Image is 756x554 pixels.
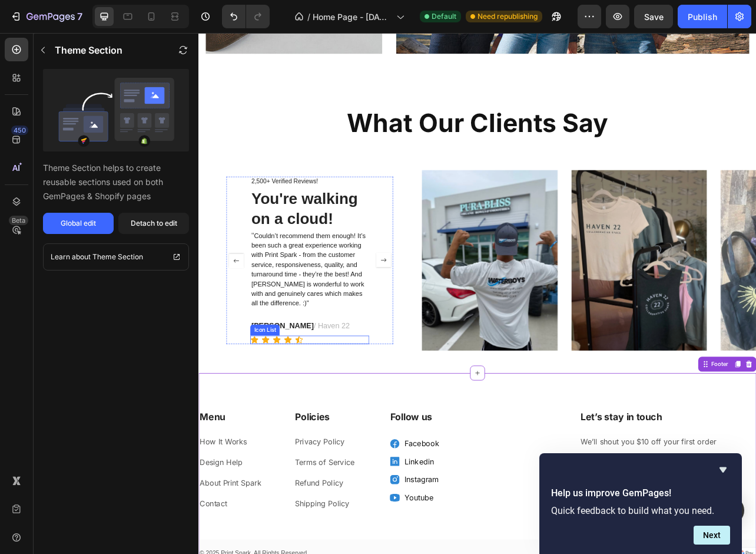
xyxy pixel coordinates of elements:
[224,278,245,299] button: Carousel Next Arrow
[551,463,730,545] div: Help us improve GemPages!
[121,478,224,496] h2: Policies
[1,538,55,550] a: Design Help
[122,512,185,524] a: Privacy Policy
[644,12,664,22] span: Save
[688,11,717,23] div: Publish
[694,526,730,545] button: Next question
[678,5,727,28] button: Publish
[243,479,464,494] p: Follow us
[198,33,756,554] iframe: Design area
[5,5,88,28] button: 7
[313,11,392,23] span: Home Page - [DATE] 22:35:24
[261,537,298,549] a: Linkedin
[307,11,310,23] span: /
[43,243,189,271] a: Learn about Theme Section
[122,538,197,550] a: Terms of Service
[11,126,28,135] div: 450
[716,463,730,477] button: Hide survey
[51,251,91,263] p: Learn about
[1,512,61,524] a: How It Works
[55,43,122,57] p: Theme Section
[484,479,682,494] p: Let’s stay in touch
[222,5,270,28] div: Undo/Redo
[551,505,730,516] p: Quick feedback to build what you need.
[61,218,96,229] div: Global edit
[473,174,644,403] img: gempages_561510901459452709-c7302ab2-bde7-49cb-90d3-349142dd0a25.png
[261,514,305,526] a: Facebook
[77,9,82,24] p: 7
[551,486,730,500] h2: Help us improve GemPages!
[647,414,674,425] div: Footer
[118,213,189,234] button: Detach to edit
[478,11,538,22] span: Need republishing
[283,174,455,403] img: gempages_561510901459452709-21e8a8d5-a843-42af-bbf1-c4db7624f8b9.png
[131,218,177,229] div: Detach to edit
[9,216,28,225] div: Beta
[432,11,456,22] span: Default
[484,511,682,525] p: We’ll shout you $10 off your first order
[634,5,673,28] button: Save
[43,161,189,203] p: Theme Section helps to create reusable sections used on both GemPages & Shopify pages
[92,251,143,263] p: Theme Section
[43,213,114,234] button: Global edit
